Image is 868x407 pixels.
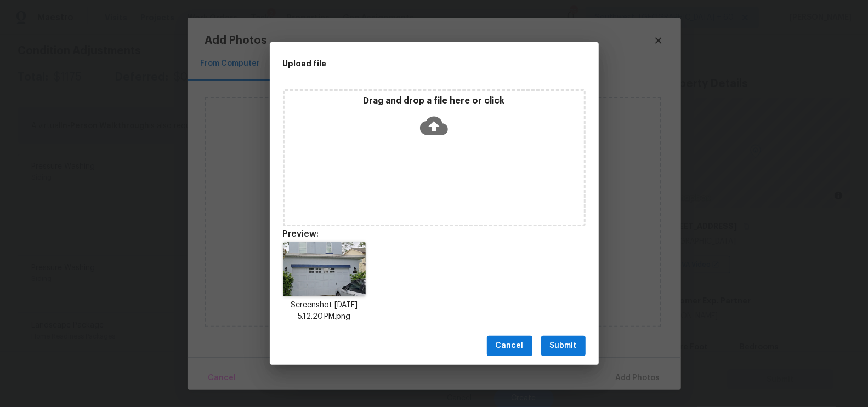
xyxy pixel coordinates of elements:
[550,339,577,353] span: Submit
[283,300,366,323] p: Screenshot [DATE] 5.12.20 PM.png
[541,336,586,356] button: Submit
[283,242,366,296] img: mCVAn1mUbJgAAAABJRU5ErkJggg==
[487,336,532,356] button: Cancel
[496,339,524,353] span: Cancel
[285,95,584,107] p: Drag and drop a file here or click
[283,58,536,70] h2: Upload file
